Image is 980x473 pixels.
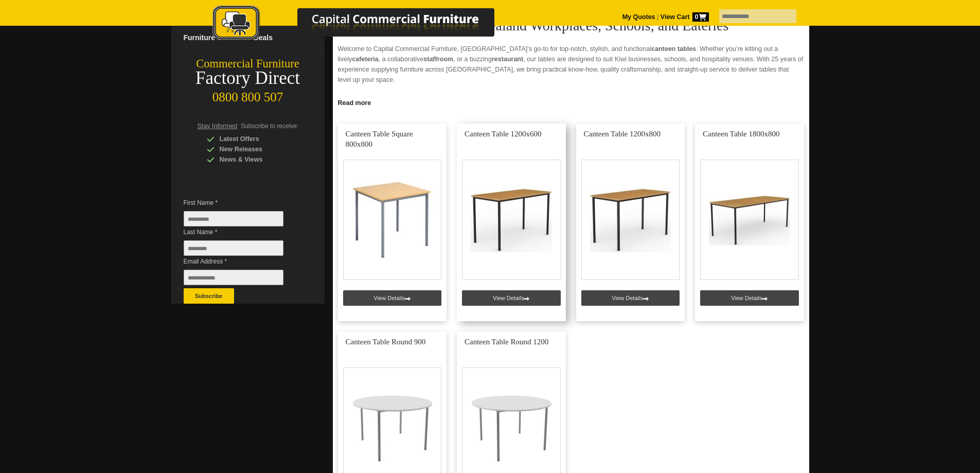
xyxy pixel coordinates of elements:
strong: restaurant [492,56,523,63]
a: Furniture Clearance Deals [180,27,325,48]
span: Stay Informed [198,122,238,130]
div: Commercial Furniture [171,57,325,71]
strong: cafeteria [352,56,378,63]
input: Email Address * [184,270,283,285]
div: News & Views [207,154,305,165]
span: 0 [692,12,709,22]
a: Click to read more [333,95,809,108]
h2: Why Choose Our Canteen Tables? [338,93,804,109]
strong: staffroom [423,56,453,63]
input: Last Name * [184,240,283,256]
span: Email Address * [184,256,299,267]
a: Capital Commercial Furniture Logo [184,5,544,46]
span: First Name * [184,198,299,208]
div: Latest Offers [207,134,305,144]
span: Last Name * [184,227,299,237]
div: Factory Direct [171,71,325,85]
button: Subscribe [184,288,234,304]
h2: Canteen Tables for New Zealand Workplaces, Schools, and Eateries [338,18,804,33]
a: My Quotes [622,13,655,21]
div: 0800 800 507 [171,85,325,104]
span: Subscribe to receive: [241,122,298,130]
div: New Releases [207,144,305,154]
img: Capital Commercial Furniture Logo [184,5,544,43]
strong: View Cart [661,13,709,21]
p: Welcome to Capital Commercial Furniture, [GEOGRAPHIC_DATA]’s go-to for top-notch, stylish, and fu... [338,44,804,85]
input: First Name * [184,211,283,226]
a: View Cart0 [658,13,708,21]
strong: canteen tables [651,45,696,52]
